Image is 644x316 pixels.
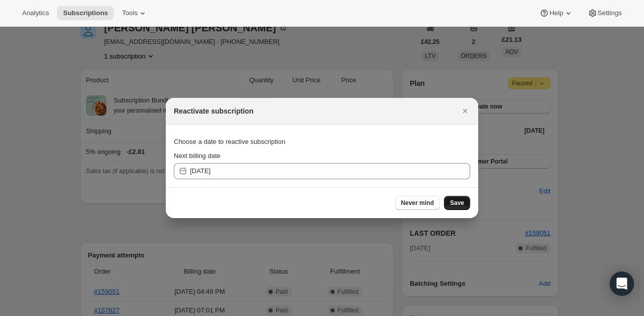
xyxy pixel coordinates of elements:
span: Subscriptions [63,9,108,17]
h2: Reactivate subscription [174,106,253,116]
button: Help [533,6,579,20]
button: Never mind [395,196,440,210]
span: Settings [598,9,622,17]
div: Choose a date to reactive subscription [174,133,470,151]
button: Tools [116,6,154,20]
span: Help [549,9,563,17]
button: Save [444,196,470,210]
span: Save [450,199,464,207]
button: Analytics [16,6,55,20]
span: Analytics [22,9,49,17]
button: Subscriptions [57,6,114,20]
div: Open Intercom Messenger [610,272,634,296]
span: Tools [122,9,138,17]
span: Never mind [401,199,434,207]
button: Close [458,104,472,118]
button: Settings [582,6,628,20]
span: Next billing date [174,152,221,160]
